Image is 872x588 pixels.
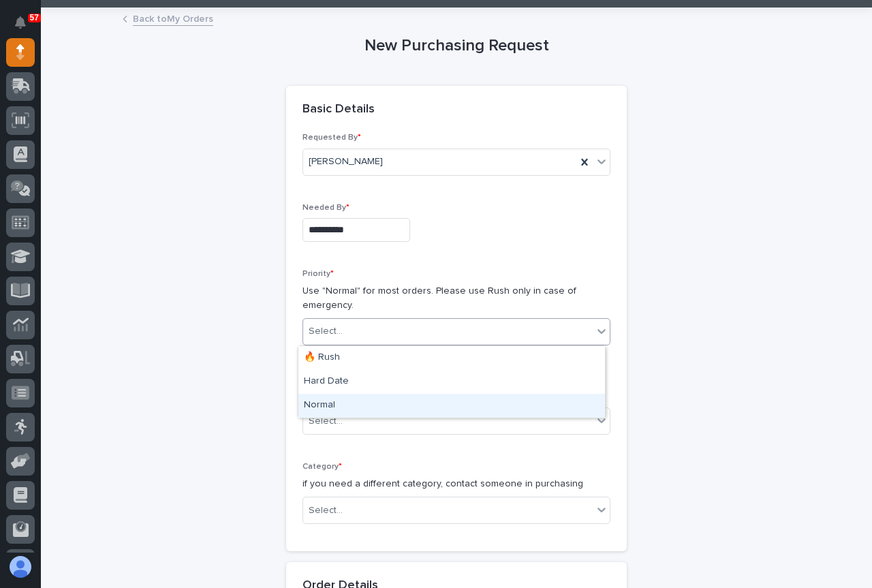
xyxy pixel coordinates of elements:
span: Needed By [302,204,349,212]
div: Select... [309,414,343,429]
span: Priority [302,270,334,278]
p: 57 [30,13,39,22]
p: if you need a different category, contact someone in purchasing [302,477,610,491]
h1: New Purchasing Request [286,36,627,56]
div: Notifications57 [17,16,35,38]
div: Hard Date [298,370,605,394]
a: Back toMy Orders [133,10,213,26]
span: Requested By [302,134,361,142]
button: Notifications [6,8,35,37]
div: Select... [309,324,343,339]
div: Select... [309,504,343,518]
div: Normal [298,394,605,418]
span: [PERSON_NAME] [309,155,383,169]
span: Category [302,463,342,471]
div: 🔥 Rush [298,346,605,370]
h2: Basic Details [302,102,375,117]
button: users-avatar [6,553,35,581]
p: Use "Normal" for most orders. Please use Rush only in case of emergency. [302,284,610,313]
